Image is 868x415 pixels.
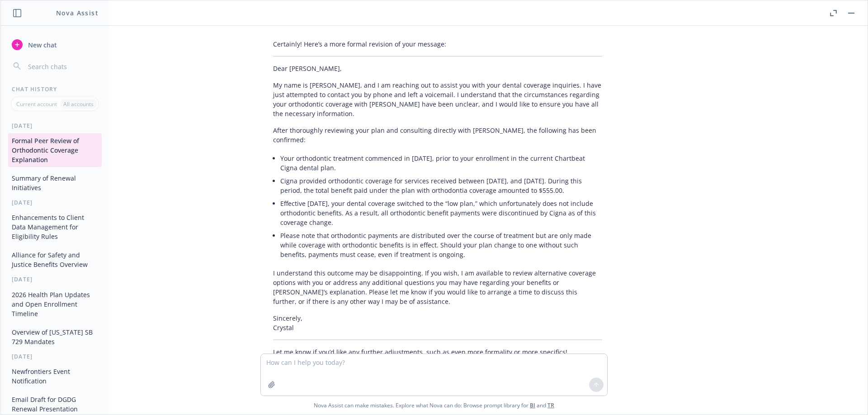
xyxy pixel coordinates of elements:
button: Overview of [US_STATE] SB 729 Mandates [8,325,102,349]
p: Certainly! Here’s a more formal revision of your message: [273,39,602,49]
button: Enhancements to Client Data Management for Eligibility Rules [8,210,102,244]
input: Search chats [26,60,98,73]
p: I understand this outcome may be disappointing. If you wish, I am available to review alternative... [273,268,602,306]
button: Newfrontiers Event Notification [8,364,102,388]
button: 2026 Health Plan Updates and Open Enrollment Timeline [8,287,102,321]
p: Current account [16,100,57,108]
p: Dear [PERSON_NAME], [273,64,602,73]
p: Sincerely, Crystal [273,313,602,332]
div: [DATE] [1,122,109,130]
p: Let me know if you’d like any further adjustments, such as even more formality or more specifics! [273,347,602,357]
p: My name is [PERSON_NAME], and I am reaching out to assist you with your dental coverage inquiries... [273,80,602,118]
li: Effective [DATE], your dental coverage switched to the “low plan,” which unfortunately does not i... [280,197,602,229]
span: Nova Assist can make mistakes. Explore what Nova can do: Browse prompt library for and [314,396,554,415]
p: After thoroughly reviewing your plan and consulting directly with [PERSON_NAME], the following ha... [273,126,602,145]
a: BI [530,401,535,409]
div: [DATE] [1,199,109,206]
button: Formal Peer Review of Orthodontic Coverage Explanation [8,133,102,167]
span: New chat [26,40,57,50]
li: Please note that orthodontic payments are distributed over the course of treatment but are only m... [280,229,602,261]
button: Alliance for Safety and Justice Benefits Overview [8,247,102,272]
li: Cigna provided orthodontic coverage for services received between [DATE], and [DATE]. During this... [280,174,602,197]
p: All accounts [63,100,94,108]
h1: Nova Assist [56,8,99,18]
button: New chat [8,37,102,53]
div: Chat History [1,85,109,93]
button: Summary of Renewal Initiatives [8,171,102,195]
div: [DATE] [1,353,109,360]
li: Your orthodontic treatment commenced in [DATE], prior to your enrollment in the current Chartbeat... [280,152,602,174]
div: [DATE] [1,275,109,283]
a: TR [547,401,554,409]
